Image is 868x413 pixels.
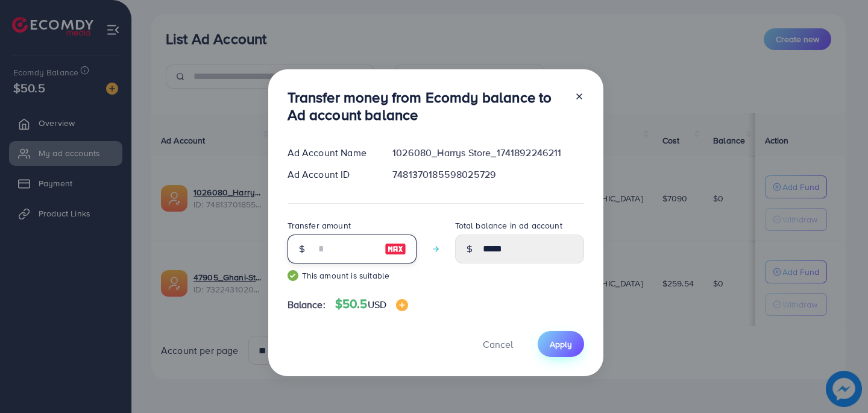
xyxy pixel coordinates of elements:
[383,146,593,160] div: 1026080_Harrys Store_1741892246211
[483,338,513,351] span: Cancel
[468,331,528,357] button: Cancel
[278,168,383,181] div: Ad Account ID
[385,242,406,256] img: image
[288,89,565,124] h3: Transfer money from Ecomdy balance to Ad account balance
[288,219,351,232] label: Transfer amount
[368,298,386,311] span: USD
[335,297,408,312] h4: $50.5
[396,299,408,311] img: image
[383,168,593,181] div: 7481370185598025729
[278,146,383,160] div: Ad Account Name
[288,270,417,282] small: This amount is suitable
[550,338,572,350] span: Apply
[288,298,325,312] span: Balance:
[288,270,298,281] img: guide
[455,219,562,232] label: Total balance in ad account
[538,331,584,357] button: Apply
